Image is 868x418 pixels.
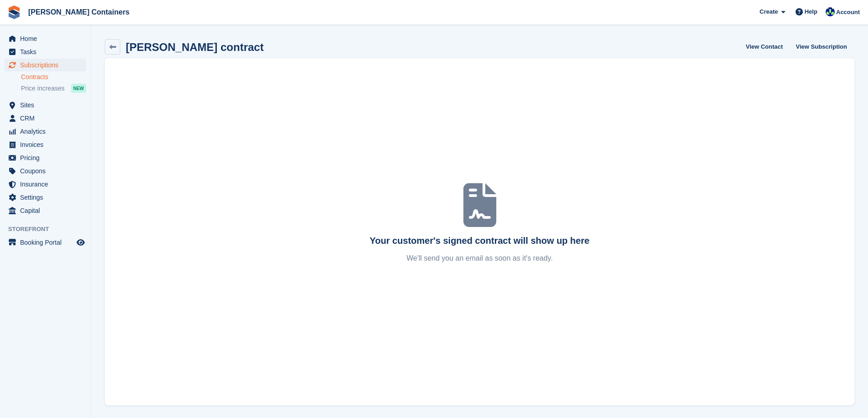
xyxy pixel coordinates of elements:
[20,204,75,217] span: Capital
[116,236,843,246] div: Your customer's signed contract will show up here
[20,236,75,249] span: Booking Portal
[116,253,843,264] p: We'll send you an email as soon as it's ready.
[20,138,75,151] span: Invoices
[21,84,65,93] span: Price increases
[5,151,86,164] a: menu
[5,45,86,58] a: menu
[5,59,86,71] a: menu
[826,7,835,16] img: Audra Whitelaw
[21,73,86,81] a: Contracts
[20,151,75,164] span: Pricing
[20,32,75,45] span: Home
[75,237,86,248] a: Preview store
[7,5,21,19] img: stora-icon-8386f47178a22dfd0bd8f6a31ec36ba5ce8667c1dd55bd0f319d3a0aa187defe.svg
[8,225,91,234] span: Storefront
[5,178,86,191] a: menu
[5,112,86,125] a: menu
[792,39,851,54] a: View Subscription
[5,125,86,138] a: menu
[760,7,778,16] span: Create
[836,8,860,17] span: Account
[20,191,75,204] span: Settings
[20,112,75,125] span: CRM
[20,165,75,177] span: Coupons
[20,45,75,58] span: Tasks
[742,39,786,54] a: View Contact
[20,99,75,111] span: Sites
[805,7,817,16] span: Help
[20,59,75,71] span: Subscriptions
[5,32,86,45] a: menu
[20,125,75,138] span: Analytics
[25,5,133,20] a: [PERSON_NAME] Containers
[5,138,86,151] a: menu
[21,83,86,93] a: Price increases NEW
[126,41,264,53] h2: [PERSON_NAME] contract
[5,165,86,177] a: menu
[71,84,86,93] div: NEW
[5,191,86,204] a: menu
[5,99,86,111] a: menu
[20,178,75,191] span: Insurance
[5,204,86,217] a: menu
[5,236,86,249] a: menu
